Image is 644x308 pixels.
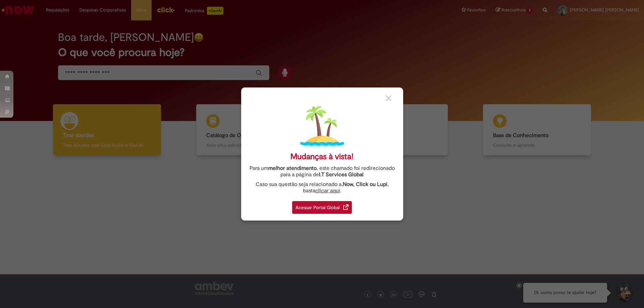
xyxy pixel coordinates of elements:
img: close_button_grey.png [385,95,391,101]
strong: melhor atendimento [268,165,317,172]
a: Acessar Portal Global [292,197,352,214]
img: redirect_link.png [343,204,348,210]
div: Para um , este chamado foi redirecionado para a página de [246,165,398,178]
img: island.png [300,105,344,148]
div: Caso sua questão seja relacionado a , basta . [246,181,398,194]
div: Acessar Portal Global [292,201,352,214]
div: Mudanças à vista! [290,152,354,162]
strong: .Now, Click ou Lupi [341,181,387,188]
a: clicar aqui [315,184,340,194]
a: I.T Services Global [319,168,364,178]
